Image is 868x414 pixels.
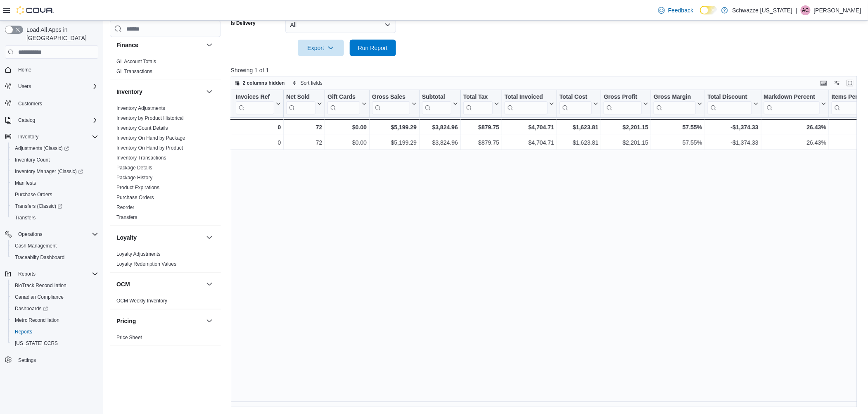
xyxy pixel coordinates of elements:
[116,280,130,288] h3: OCM
[116,184,159,191] span: Product Expirations
[700,6,717,14] input: Dark Mode
[15,305,48,312] span: Dashboards
[116,251,161,257] a: Loyalty Adjustments
[286,122,322,132] div: 72
[654,122,702,132] div: 57.55%
[5,60,98,388] nav: Complex example
[505,138,554,148] div: $4,704.71
[116,317,136,325] h3: Pricing
[12,252,98,262] span: Traceabilty Dashboard
[116,59,156,64] a: GL Account Totals
[8,280,102,291] button: BioTrack Reconciliation
[116,194,154,201] span: Purchase Orders
[116,115,184,121] a: Inventory by Product Historical
[8,326,102,338] button: Reports
[236,122,281,132] div: 0
[422,138,458,148] div: $3,824.96
[8,303,102,314] a: Dashboards
[110,296,221,309] div: OCM
[18,117,35,124] span: Catalog
[8,291,102,303] button: Canadian Compliance
[110,57,221,80] div: Finance
[116,298,167,304] a: OCM Weekly Inventory
[2,228,102,240] button: Operations
[15,328,32,335] span: Reports
[372,93,417,114] button: Gross Sales
[116,317,203,325] button: Pricing
[707,93,758,114] button: Total Discount
[12,338,98,348] span: Washington CCRS
[12,201,66,211] a: Transfers (Classic)
[116,297,167,304] span: OCM Weekly Inventory
[12,143,98,153] span: Adjustments (Classic)
[116,125,168,131] span: Inventory Count Details
[463,93,493,101] div: Total Tax
[764,138,826,148] div: 26.43%
[204,279,214,289] button: OCM
[286,93,322,114] button: Net Sold
[372,93,410,114] div: Gross Sales
[732,5,792,15] p: Schwazze [US_STATE]
[604,93,648,114] button: Gross Profit
[12,315,98,325] span: Metrc Reconciliation
[286,138,322,148] div: 72
[12,292,98,302] span: Canadian Compliance
[2,64,102,76] button: Home
[116,88,142,96] h3: Inventory
[18,83,31,90] span: Users
[12,304,98,314] span: Dashboards
[15,168,83,175] span: Inventory Manager (Classic)
[8,200,102,212] a: Transfers (Classic)
[372,93,410,101] div: Gross Sales
[204,316,214,326] button: Pricing
[654,93,702,114] button: Gross Margin
[116,164,152,171] span: Package Details
[231,78,288,88] button: 2 columns hidden
[422,93,458,114] button: Subtotal
[764,93,820,114] div: Markdown Percent
[17,6,54,14] img: Cova
[236,93,274,114] div: Invoices Ref
[358,44,388,52] span: Run Report
[350,40,396,56] button: Run Report
[116,233,137,242] h3: Loyalty
[236,138,281,148] div: 0
[15,229,98,239] span: Operations
[654,93,695,114] div: Gross Margin
[303,40,339,56] span: Export
[560,93,598,114] button: Total Cost
[327,93,367,114] button: Gift Cards
[372,122,417,132] div: $5,199.29
[604,138,648,148] div: $2,201.15
[116,68,152,75] span: GL Transactions
[15,269,98,279] span: Reports
[15,317,59,324] span: Metrc Reconciliation
[327,122,367,132] div: $0.00
[2,131,102,143] button: Inventory
[707,122,758,132] div: -$1,374.33
[116,145,183,151] a: Inventory On Hand by Product
[116,135,185,141] span: Inventory On Hand by Package
[2,354,102,366] button: Settings
[8,338,102,349] button: [US_STATE] CCRS
[327,138,367,148] div: $0.00
[604,122,648,132] div: $2,201.15
[18,100,42,107] span: Customers
[463,138,499,148] div: $879.75
[422,122,458,132] div: $3,824.96
[15,145,69,152] span: Adjustments (Classic)
[2,268,102,280] button: Reports
[12,190,98,200] span: Purchase Orders
[15,243,57,249] span: Cash Management
[15,269,39,279] button: Reports
[18,231,43,238] span: Operations
[12,327,36,337] a: Reports
[18,67,31,73] span: Home
[116,175,152,181] a: Package History
[116,41,203,49] button: Finance
[116,155,166,161] a: Inventory Transactions
[560,93,592,101] div: Total Cost
[8,189,102,200] button: Purchase Orders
